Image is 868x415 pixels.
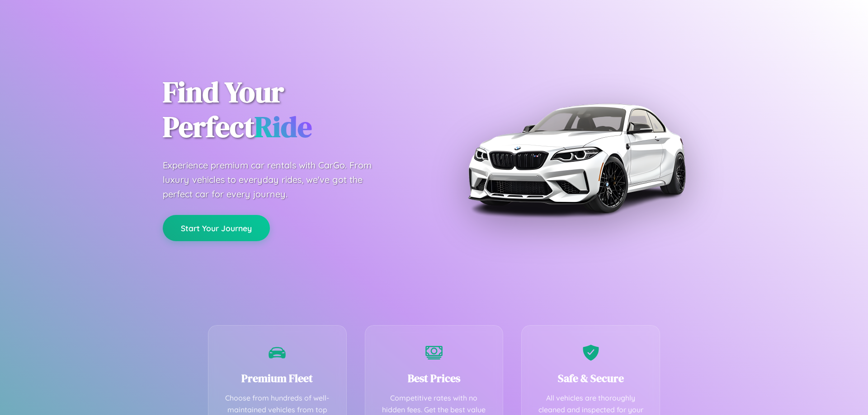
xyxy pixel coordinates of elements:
[463,45,689,271] img: Premium BMW car rental vehicle
[255,107,312,146] span: Ride
[163,215,270,241] button: Start Your Journey
[535,371,646,386] h3: Safe & Secure
[163,75,420,145] h1: Find Your Perfect
[222,371,333,386] h3: Premium Fleet
[163,158,389,201] p: Experience premium car rentals with CarGo. From luxury vehicles to everyday rides, we've got the ...
[379,371,490,386] h3: Best Prices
